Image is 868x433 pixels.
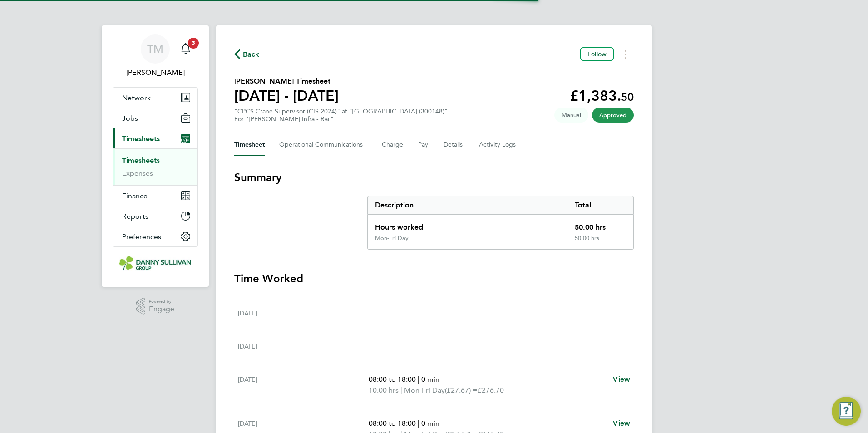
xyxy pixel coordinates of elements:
button: Pay [418,134,429,156]
div: [DATE] [238,308,369,319]
span: Engage [149,305,174,313]
button: Operational Communications [279,134,367,156]
span: TM [147,43,163,55]
span: Finance [122,192,148,200]
span: Mon-Fri Day [404,385,445,396]
a: View [613,374,630,385]
button: Timesheet [234,134,265,156]
div: Summary [367,196,634,250]
span: 0 min [421,419,439,428]
span: 08:00 to 18:00 [369,419,416,428]
span: Preferences [122,232,161,241]
div: Description [368,196,567,214]
span: Powered by [149,298,174,305]
a: Timesheets [122,156,160,165]
app-decimal: £1,383. [570,87,634,104]
button: Follow [580,47,614,61]
span: Timesheets [122,134,160,143]
span: 10.00 hrs [369,386,399,394]
span: 50 [621,90,634,103]
div: [DATE] [238,374,369,396]
span: Network [122,93,151,102]
nav: Main navigation [102,25,209,287]
a: TM[PERSON_NAME] [113,34,198,78]
span: | [418,375,419,384]
button: Network [113,88,197,108]
a: Go to home page [113,256,198,271]
button: Preferences [113,226,197,246]
span: This timesheet was manually created. [554,108,588,123]
span: 3 [188,38,199,49]
button: Back [234,49,260,60]
div: Mon-Fri Day [375,235,409,242]
a: Powered byEngage [136,298,175,315]
div: For "[PERSON_NAME] Infra - Rail" [234,115,448,123]
span: Jobs [122,114,138,123]
span: 0 min [421,375,439,384]
div: Total [567,196,633,214]
a: Expenses [122,169,153,177]
h3: Summary [234,170,634,185]
button: Timesheets [113,128,197,148]
span: (£27.67) = [445,386,478,394]
button: Activity Logs [479,134,517,156]
button: Reports [113,206,197,226]
span: Tai Marjadsingh [113,67,198,78]
button: Finance [113,186,197,206]
span: – [369,309,372,317]
span: £276.70 [478,386,504,394]
span: This timesheet has been approved. [592,108,634,123]
span: 08:00 to 18:00 [369,375,416,384]
div: Hours worked [368,215,567,235]
h1: [DATE] - [DATE] [234,87,339,105]
div: [DATE] [238,341,369,352]
h3: Time Worked [234,271,634,286]
span: | [400,386,402,394]
div: 50.00 hrs [567,235,633,249]
button: Charge [382,134,404,156]
span: Reports [122,212,148,221]
button: Engage Resource Center [832,397,861,426]
span: View [613,419,630,428]
h2: [PERSON_NAME] Timesheet [234,76,339,87]
div: 50.00 hrs [567,215,633,235]
a: View [613,418,630,429]
button: Timesheets Menu [617,47,634,61]
div: Timesheets [113,148,197,185]
span: Back [243,49,260,60]
a: 3 [177,34,195,64]
img: dannysullivan-logo-retina.png [119,256,191,271]
span: Follow [587,50,607,58]
div: "CPCS Crane Supervisor (CIS 2024)" at "[GEOGRAPHIC_DATA] (300148)" [234,108,448,123]
span: View [613,375,630,384]
span: – [369,342,372,350]
span: | [418,419,419,428]
button: Details [444,134,464,156]
button: Jobs [113,108,197,128]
